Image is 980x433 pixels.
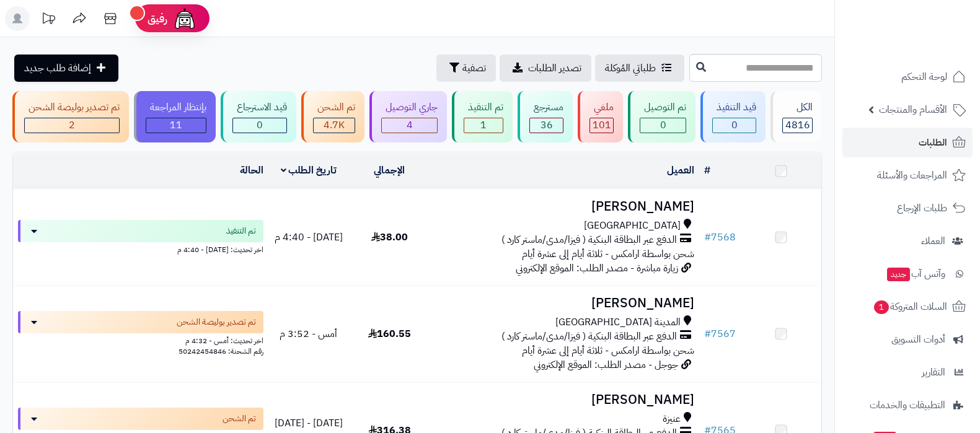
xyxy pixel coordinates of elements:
[435,393,694,407] h3: [PERSON_NAME]
[449,91,515,142] a: تم التنفيذ 1
[33,6,64,34] a: تحديثات المنصة
[435,296,694,310] h3: [PERSON_NAME]
[281,163,337,178] a: تاريخ الطلب
[382,118,437,133] div: 4
[584,219,681,233] span: [GEOGRAPHIC_DATA]
[842,62,973,92] a: لوحة التحكم
[146,100,206,115] div: بإنتظار المراجعة
[435,199,694,214] h3: [PERSON_NAME]
[146,118,206,133] div: 11
[555,315,681,330] span: المدينة [GEOGRAPHIC_DATA]
[501,233,677,247] span: الدفع عبر البطاقة البنكية ( فيزا/مدى/ماستر كارد )
[921,232,945,250] span: العملاء
[640,100,686,115] div: تم التوصيل
[919,134,947,151] span: الطلبات
[257,118,263,133] span: 0
[842,259,973,289] a: وآتس آبجديد
[887,268,910,281] span: جديد
[14,55,118,82] a: إضافة طلب جديد
[299,91,367,142] a: تم الشحن 4.7K
[704,326,711,341] span: #
[625,91,698,142] a: تم التوصيل 0
[901,68,947,85] span: لوحة التحكم
[407,118,413,133] span: 4
[922,364,945,381] span: التقارير
[314,118,355,133] div: 4660
[436,55,496,82] button: تصفية
[667,163,694,178] a: العميل
[842,160,973,190] a: المراجعات والأسئلة
[663,412,681,426] span: عنيزة
[712,100,756,115] div: قيد التنفيذ
[768,91,824,142] a: الكل4816
[575,91,625,142] a: ملغي 101
[782,100,813,115] div: الكل
[18,242,263,255] div: اخر تحديث: [DATE] - 4:40 م
[148,11,167,26] span: رفيق
[501,330,677,344] span: الدفع عبر البطاقة البنكية ( فيزا/مدى/ماستر كارد )
[218,91,299,142] a: قيد الاسترجاع 0
[226,225,256,237] span: تم التنفيذ
[500,55,591,82] a: تصدير الطلبات
[897,199,947,217] span: طلبات الإرجاع
[232,100,287,115] div: قيد الاسترجاع
[240,163,263,178] a: الحالة
[25,118,119,133] div: 2
[172,6,197,31] img: ai-face.png
[842,226,973,256] a: العملاء
[704,230,736,245] a: #7568
[18,333,263,346] div: اخر تحديث: أمس - 4:32 م
[324,118,345,133] span: 4.7K
[374,163,405,178] a: الإجمالي
[704,326,736,341] a: #7567
[522,247,694,261] span: شحن بواسطة ارامكس - ثلاثة أيام إلى عشرة أيام
[842,325,973,354] a: أدوات التسويق
[462,61,486,76] span: تصفية
[886,265,945,282] span: وآتس آب
[891,331,945,348] span: أدوات التسويق
[590,118,613,133] div: 101
[530,118,563,133] div: 36
[842,292,973,321] a: السلات المتروكة1
[280,326,337,341] span: أمس - 3:52 م
[24,61,91,76] span: إضافة طلب جديد
[605,61,656,76] span: طلباتي المُوكلة
[367,91,449,142] a: جاري التوصيل 4
[842,128,973,157] a: الطلبات
[464,100,503,115] div: تم التنفيذ
[233,118,286,133] div: 0
[275,230,343,245] span: [DATE] - 4:40 م
[595,55,684,82] a: طلباتي المُوكلة
[879,101,947,118] span: الأقسام والمنتجات
[731,118,738,133] span: 0
[10,91,131,142] a: تم تصدير بوليصة الشحن 2
[640,118,686,133] div: 0
[371,230,408,245] span: 38.00
[698,91,768,142] a: قيد التنفيذ 0
[713,118,756,133] div: 0
[877,167,947,184] span: المراجعات والأسئلة
[842,193,973,223] a: طلبات الإرجاع
[522,343,694,358] span: شحن بواسطة ارامكس - ثلاثة أيام إلى عشرة أيام
[873,300,889,314] span: 1
[368,326,411,341] span: 160.55
[24,100,120,115] div: تم تصدير بوليصة الشحن
[785,118,810,133] span: 4816
[528,61,581,76] span: تصدير الطلبات
[515,91,575,142] a: مسترجع 36
[313,100,355,115] div: تم الشحن
[179,346,263,357] span: رقم الشحنة: 50242454846
[593,118,611,133] span: 101
[704,230,711,245] span: #
[896,24,968,50] img: logo-2.png
[870,396,945,414] span: التطبيقات والخدمات
[177,316,256,328] span: تم تصدير بوليصة الشحن
[223,413,256,425] span: تم الشحن
[381,100,438,115] div: جاري التوصيل
[873,298,947,315] span: السلات المتروكة
[842,357,973,387] a: التقارير
[464,118,503,133] div: 1
[170,118,182,133] span: 11
[541,118,553,133] span: 36
[69,118,75,133] span: 2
